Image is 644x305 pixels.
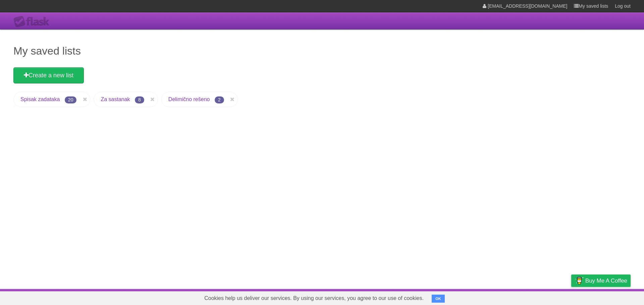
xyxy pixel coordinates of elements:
[135,96,144,103] span: 8
[101,96,130,102] a: Za sastanak
[13,43,631,59] h1: My saved lists
[575,275,584,286] img: Buy me a coffee
[585,275,627,287] span: Buy me a coffee
[198,292,430,305] span: Cookies help us deliver our services. By using our services, you agree to our use of cookies.
[13,16,54,28] div: Flask
[20,96,60,102] a: Spisak zadataka
[588,291,631,303] a: Suggest a feature
[482,291,496,303] a: About
[571,275,631,287] a: Buy me a coffee
[432,295,445,303] button: OK
[504,291,531,303] a: Developers
[215,96,224,103] span: 2
[13,67,84,83] a: Create a new list
[168,96,210,102] a: Delimično rešeno
[562,291,580,303] a: Privacy
[65,96,77,103] span: 20
[540,291,554,303] a: Terms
